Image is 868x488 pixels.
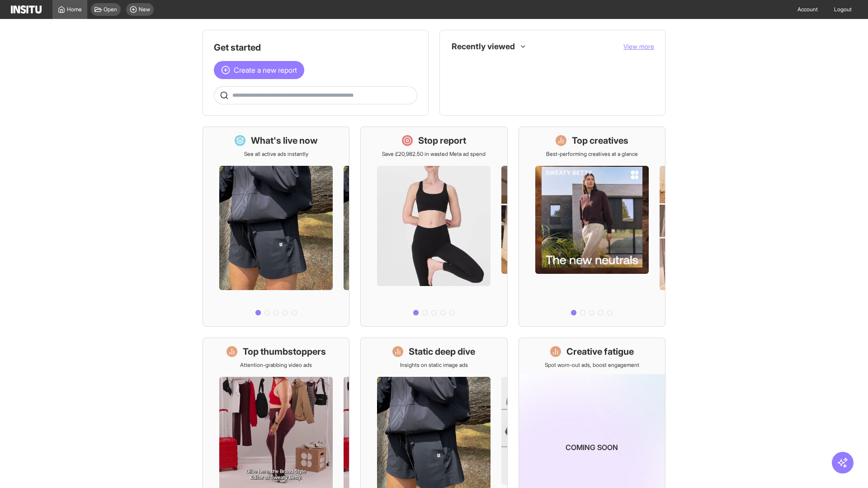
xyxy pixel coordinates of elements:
[214,41,417,54] h1: Get started
[471,61,497,68] span: TikTok Ads
[454,79,465,90] div: Insights
[234,65,297,75] span: Create a new report
[139,6,150,13] span: New
[546,150,638,158] p: Best-performing creatives at a glance
[240,361,312,369] p: Attention-grabbing video ads
[382,150,486,158] p: Save £20,982.50 in wasted Meta ad spend
[454,59,465,70] div: Insights
[244,150,308,158] p: See all active ads instantly
[471,81,499,88] span: Placements
[67,6,82,13] span: Home
[471,61,647,68] span: TikTok Ads
[104,6,117,13] span: Open
[214,61,304,79] button: Create a new report
[400,361,468,369] p: Insights on static image ads
[418,134,466,147] h1: Stop report
[471,81,647,88] span: Placements
[623,42,654,50] span: View more
[623,42,654,51] button: View more
[360,127,507,327] a: Stop reportSave £20,982.50 in wasted Meta ad spend
[203,127,349,327] a: What's live nowSee all active ads instantly
[243,345,326,358] h1: Top thumbstoppers
[519,127,665,327] a: Top creativesBest-performing creatives at a glance
[251,134,318,147] h1: What's live now
[572,134,628,147] h1: Top creatives
[11,5,42,14] img: Logo
[409,345,475,358] h1: Static deep dive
